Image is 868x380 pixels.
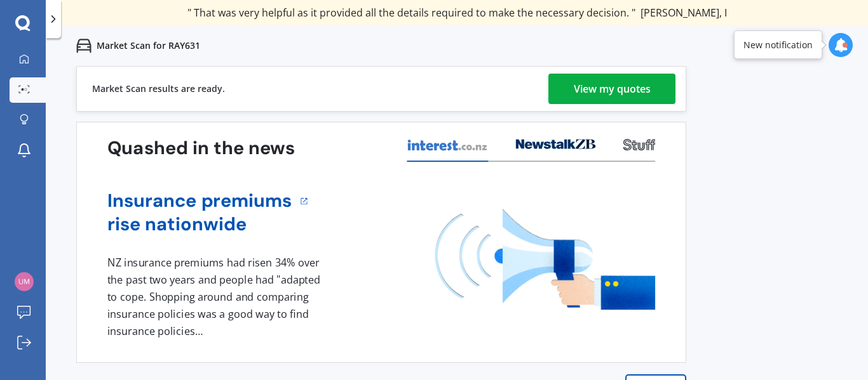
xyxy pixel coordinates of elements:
img: car.f15378c7a67c060ca3f3.svg [76,38,92,53]
a: Insurance premiums [107,189,292,213]
div: View my quotes [574,74,651,104]
div: Market Scan results are ready. [92,67,225,111]
img: a5a234dbebd35211194f4429b608f810 [15,272,34,291]
p: Market Scan for RAY631 [97,39,200,52]
img: media image [435,209,655,310]
div: NZ insurance premiums had risen 34% over the past two years and people had "adapted to cope. Shop... [107,254,325,339]
a: rise nationwide [107,213,292,236]
div: New notification [743,39,813,51]
a: View my quotes [548,74,675,104]
h3: Quashed in the news [107,136,295,160]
